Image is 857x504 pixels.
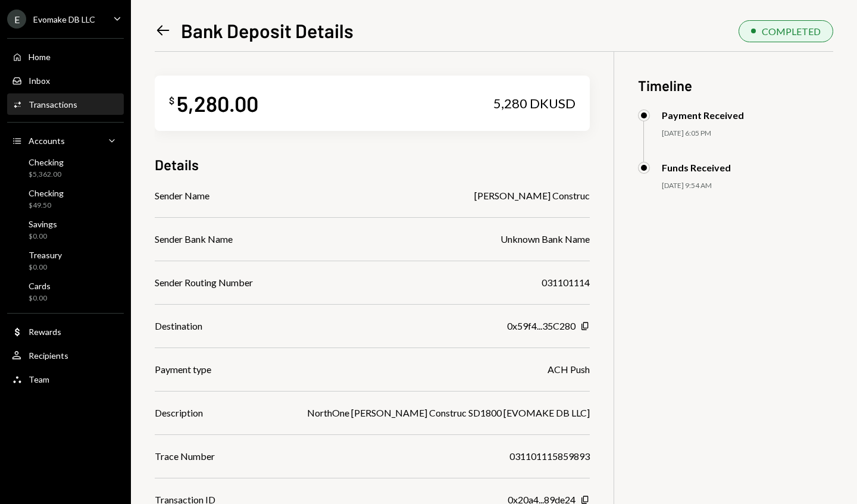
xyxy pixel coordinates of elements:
a: Home [7,46,124,67]
div: Checking [29,157,64,167]
a: Treasury$0.00 [7,246,124,275]
div: $0.00 [29,262,62,273]
div: $49.50 [29,201,64,211]
div: E [7,10,26,29]
div: Checking [29,188,64,198]
a: Checking$49.50 [7,184,124,213]
div: Sender Name [155,189,209,203]
div: $ [169,95,174,107]
div: Funds Received [662,162,731,173]
a: Savings$0.00 [7,215,124,244]
div: Unknown Bank Name [501,232,590,246]
div: Sender Bank Name [155,232,233,246]
div: Trace Number [155,449,215,464]
div: $5,362.00 [29,170,64,180]
div: 031101114 [542,276,590,290]
a: Inbox [7,70,124,91]
div: Rewards [29,327,61,337]
div: Evomake DB LLC [33,14,95,24]
div: NorthOne [PERSON_NAME] Construc SD1800 [EVOMAKE DB LLC] [307,406,590,420]
div: Savings [29,219,57,229]
div: Description [155,406,203,420]
div: [PERSON_NAME] Construc [474,189,590,203]
div: $0.00 [29,293,51,303]
div: Payment type [155,362,211,377]
div: Destination [155,319,202,333]
a: Team [7,368,124,390]
div: Sender Routing Number [155,276,253,290]
div: ACH Push [548,362,590,377]
div: Payment Received [662,109,744,121]
a: Cards$0.00 [7,277,124,306]
div: [DATE] 6:05 PM [662,129,834,139]
div: 5,280 DKUSD [493,95,575,112]
a: Recipients [7,345,124,366]
div: [DATE] 9:54 AM [662,181,834,191]
div: 5,280.00 [177,90,258,117]
div: 0x59f4...35C280 [507,319,575,333]
div: Recipients [29,350,68,361]
h3: Details [155,155,199,174]
div: 031101115859893 [509,449,590,464]
a: Transactions [7,93,124,115]
div: Home [29,52,51,62]
div: $0.00 [29,231,57,242]
a: Rewards [7,321,124,342]
div: Inbox [29,76,50,86]
h1: Bank Deposit Details [181,18,354,42]
div: Transactions [29,99,77,109]
div: Team [29,374,49,384]
div: Accounts [29,136,65,146]
div: Cards [29,281,51,291]
a: Accounts [7,130,124,151]
h3: Timeline [638,76,834,95]
div: COMPLETED [762,26,821,37]
a: Checking$5,362.00 [7,154,124,182]
div: Treasury [29,250,62,260]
